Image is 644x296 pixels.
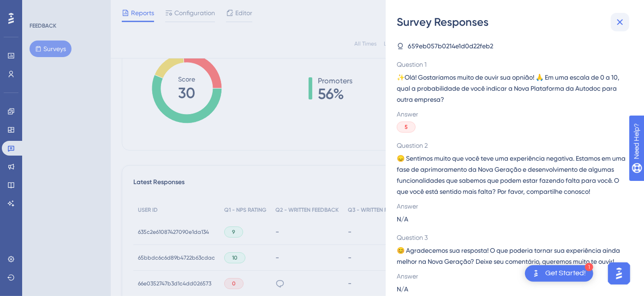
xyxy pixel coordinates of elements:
[397,140,626,151] span: Question 2
[585,263,593,271] div: 1
[405,123,408,131] span: 5
[397,109,626,120] span: Answer
[397,284,408,295] span: N/A
[408,41,493,52] span: 659eb057b0214e1d0d22feb2
[525,265,593,282] div: Open Get Started! checklist, remaining modules: 1
[531,268,542,279] img: launcher-image-alternative-text
[397,214,408,225] span: N/A
[397,153,626,197] span: 😞 Sentimos muito que você teve uma experiência negativa. Estamos em uma fase de aprimoramento da ...
[397,72,626,105] span: ✨Olá! Gostaríamos muito de ouvir sua opnião! 🙏 Em uma escala de 0 a 10, qual a probabilidade de v...
[397,15,633,29] div: Survey Responses
[397,59,626,70] span: Question 1
[397,201,626,212] span: Answer
[397,245,626,267] span: 😊 Agradecemos sua resposta! O que poderia tornar sua experiência ainda melhor na Nova Geração? De...
[397,232,626,243] span: Question 3
[397,271,626,282] span: Answer
[605,260,633,287] iframe: UserGuiding AI Assistant Launcher
[22,2,58,13] span: Need Help?
[545,268,586,279] div: Get Started!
